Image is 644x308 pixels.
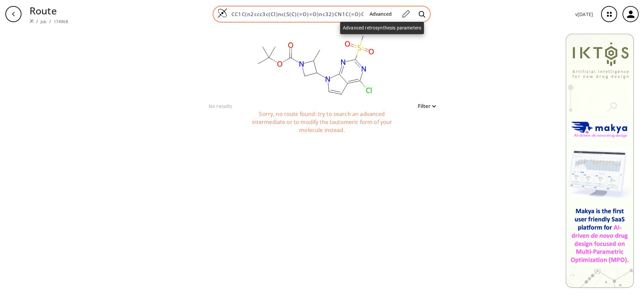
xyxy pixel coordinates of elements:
[248,28,382,102] svg: CC1C(n2ccc3c(Cl)nc(S(C)(=O)=O)nc32)CN1C(=O)OC(C)(C)C
[30,3,68,18] p: Route
[414,104,435,109] button: Filter
[364,8,397,20] button: Advanced
[30,19,34,23] img: Spaya logo
[41,19,46,24] a: Job
[227,11,364,17] input: Enter SMILES
[575,11,593,18] p: v [DATE]
[36,18,38,25] li: /
[217,8,227,18] img: Logo Spaya
[238,110,406,143] div: Sorry, no route found: try to search an advanced intermediate or to modify the tautomeric form of...
[54,19,68,24] a: 174968
[49,18,51,25] li: /
[209,103,232,110] p: No results
[566,34,634,288] img: Banner
[340,22,424,34] div: Advanced retrosynthesis parameters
